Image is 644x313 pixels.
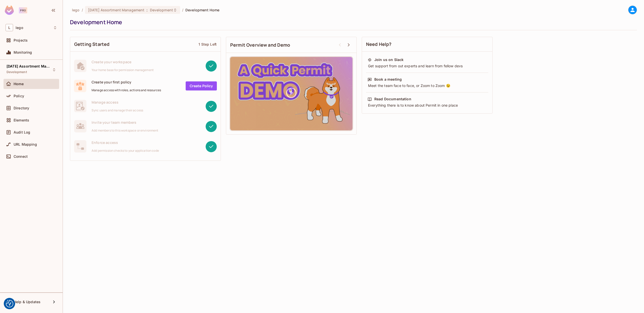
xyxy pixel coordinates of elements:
[74,41,109,47] span: Getting Started
[14,38,28,42] span: Projects
[368,103,487,108] div: Everything there is to know about Permit in one place
[92,108,143,112] span: Sync users and manage their access
[14,154,28,159] span: Connect
[82,8,83,12] li: /
[14,82,24,86] span: Home
[92,68,154,72] span: Your home base for permission management
[88,8,145,12] span: [DATE] Assortment Management
[92,140,159,145] span: Enforce access
[368,83,487,88] div: Meet the team face to face, or Zoom to Zoom 😉
[230,42,290,48] span: Permit Overview and Demo
[6,300,13,307] button: Consent Preferences
[92,100,143,105] span: Manage access
[14,300,41,304] span: Help & Updates
[5,6,14,15] img: SReyMgAAAABJRU5ErkJggg==
[92,59,154,64] span: Create your workspace
[92,120,158,125] span: Invite your team members
[146,8,148,12] span: :
[182,8,183,12] li: /
[14,106,29,110] span: Directory
[14,118,29,122] span: Elements
[185,8,219,12] span: Development Home
[6,24,13,31] span: L
[92,80,161,84] span: Create your first policy
[150,8,173,12] span: Development
[186,81,217,90] a: Create Policy
[198,42,217,47] div: 1 Step Left
[7,64,52,68] span: [DATE] Assortment Management
[14,94,24,98] span: Policy
[70,18,634,26] div: Development Home
[92,88,161,92] span: Manage access with roles, actions and resources
[374,97,411,102] div: Read Documentation
[14,142,37,146] span: URL Mapping
[92,129,158,133] span: Add members to this workspace or environment
[14,130,30,134] span: Audit Log
[7,70,27,74] span: Development
[374,57,404,62] div: Join us on Slack
[16,26,23,30] span: Workspace: lego
[374,77,402,82] div: Book a meeting
[92,149,159,153] span: Add permission checks to your application code
[19,7,27,13] div: Pro
[368,64,487,69] div: Get support from out experts and learn from fellow devs
[366,41,392,47] span: Need Help?
[14,50,32,54] span: Monitoring
[6,300,13,307] img: Revisit consent button
[72,8,80,12] span: the active workspace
